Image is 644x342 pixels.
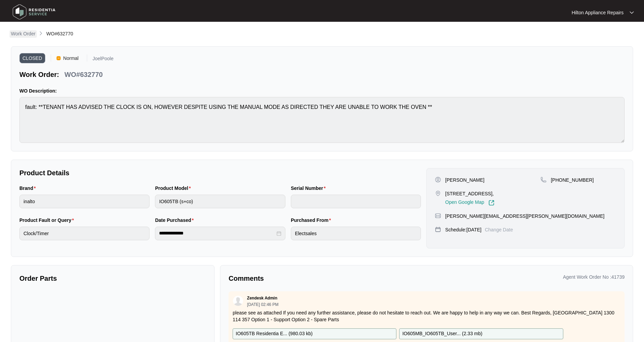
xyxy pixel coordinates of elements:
p: [PHONE_NUMBER] [551,177,594,183]
input: Date Purchased [159,230,275,237]
input: Product Fault or Query [19,227,150,240]
p: JoelPoole [93,56,114,63]
p: Work Order [11,30,35,37]
label: Product Fault or Query [19,217,77,224]
img: chevron-right [38,31,44,36]
span: CLOSED [19,53,45,63]
p: Agent Work Order No : 41739 [563,274,625,280]
p: Schedule: [DATE] [445,226,481,233]
p: [STREET_ADDRESS], [445,190,494,197]
img: map-pin [435,213,441,219]
img: map-pin [435,226,441,232]
p: IO605TB Residentia E... ( 980.03 kb ) [236,330,313,338]
p: Change Date [485,226,513,233]
input: Purchased From [291,227,421,240]
p: IO605MB_IO605TB_User... ( 2.33 mb ) [402,330,482,338]
textarea: fault: **TENANT HAS ADVISED THE CLOCK IS ON, HOWEVER DESPITE USING THE MANUAL MODE AS DIRECTED TH... [19,97,625,143]
p: Order Parts [19,274,206,283]
label: Brand [19,185,38,192]
label: Date Purchased [155,217,196,224]
img: residentia service logo [10,2,58,22]
p: WO#632770 [64,70,103,79]
p: [PERSON_NAME][EMAIL_ADDRESS][PERSON_NAME][DOMAIN_NAME] [445,213,604,219]
input: Brand [19,195,150,208]
p: Comments [229,274,422,283]
img: Vercel Logo [57,56,61,60]
img: dropdown arrow [630,11,634,14]
label: Serial Number [291,185,328,192]
p: WO Description: [19,87,625,94]
p: Product Details [19,168,421,178]
p: [PERSON_NAME] [445,177,484,183]
input: Product Model [155,195,285,208]
img: Link-External [488,200,494,206]
img: map-pin [435,190,441,196]
a: Work Order [10,30,37,38]
p: Zendesk Admin [247,295,277,301]
p: please see as attached If you need any further assistance, please do not hesitate to reach out. W... [233,309,621,323]
span: WO#632770 [46,31,73,36]
p: Hilton Appliance Repairs [571,9,624,16]
img: map-pin [540,177,547,183]
input: Serial Number [291,195,421,208]
p: [DATE] 02:46 PM [247,303,278,307]
label: Purchased From [291,217,334,224]
span: Normal [61,53,81,63]
p: Work Order: [19,70,59,79]
img: user.svg [233,296,243,306]
a: Open Google Map [445,200,494,206]
label: Product Model [155,185,193,192]
img: user-pin [435,177,441,183]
